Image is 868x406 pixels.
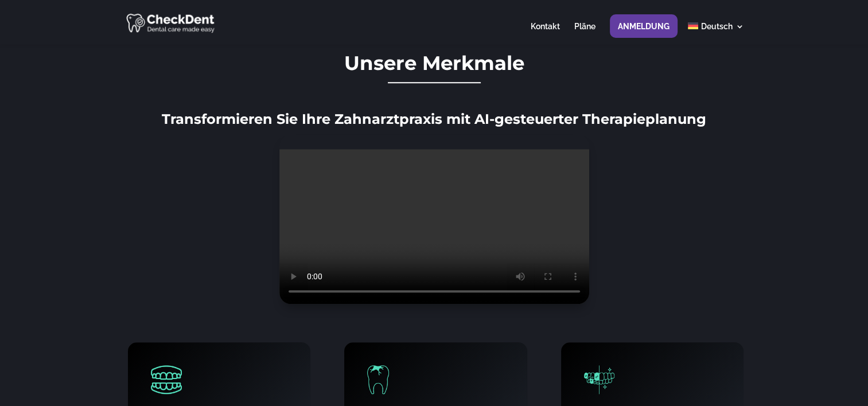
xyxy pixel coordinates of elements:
h2: Transformieren Sie Ihre Zahnarztpraxis mit AI-gesteuerter Therapieplanung [124,112,744,132]
img: CheckDent AI [126,11,216,34]
a: Kontakt [531,22,560,45]
a: Pläne [574,22,595,45]
span: Deutsch [701,22,733,31]
a: Deutsch [688,22,744,45]
a: Anmeldung [618,22,670,45]
img: Wiederherstellung [584,365,614,394]
img: caries [367,365,388,394]
img: Nummerierung der Zähne [151,365,182,394]
h2: Unsere Merkmale [124,53,744,80]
